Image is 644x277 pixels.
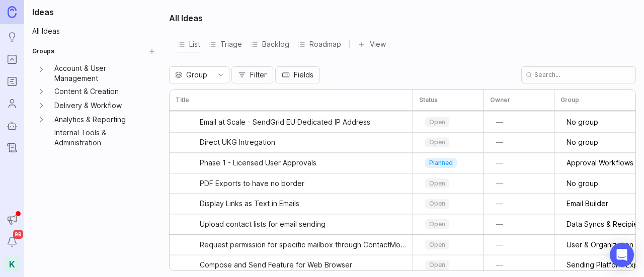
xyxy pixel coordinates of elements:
[200,214,407,234] a: Upload contact lists for email sending
[3,50,21,68] a: Portal
[8,6,17,18] img: Canny Home
[297,37,341,51] div: Roadmap
[429,241,445,249] p: open
[419,175,477,192] div: toggle menu
[496,240,503,250] span: —
[32,84,50,99] button: Content & Creation expand
[200,194,407,214] a: Display Links as Text in Emails
[208,36,242,52] button: Triage
[32,47,54,55] h2: Groups
[200,137,275,147] span: Direct UKG Intregation
[490,156,509,170] button: —
[534,70,631,79] input: Search...
[358,37,386,51] button: View
[496,158,503,168] span: —
[208,37,242,51] div: Triage
[250,70,267,80] span: Filter
[32,99,50,113] button: Delivery & Workflow expand
[50,127,145,149] a: Internal Tools & Administration
[3,117,21,135] a: Autopilot
[200,112,407,132] a: Email at Scale - SendGrid EU Dedicated IP Address
[200,219,326,229] span: Upload contact lists for email sending
[177,36,200,52] button: List
[200,117,370,127] span: Email at Scale - SendGrid EU Dedicated IP Address
[200,199,299,209] span: Display Links as Text in Emails
[32,62,50,84] button: Account & User Management expand
[28,6,159,18] h1: Ideas
[3,233,21,251] button: Notifications
[429,159,453,167] p: planned
[490,217,509,231] button: —
[3,211,21,229] button: Announcements
[496,137,503,147] span: —
[419,237,477,253] div: toggle menu
[145,44,159,58] button: Create Group
[250,36,289,52] button: Backlog
[419,114,477,130] div: toggle menu
[294,70,313,80] span: Fields
[490,238,509,252] button: —
[3,72,21,90] a: Roadmaps
[429,220,445,228] p: open
[200,178,304,189] span: PDF Exports to have no border
[419,216,477,232] div: toggle menu
[3,95,21,113] a: Users
[419,257,477,273] div: toggle menu
[32,113,50,127] button: Analytics & Reporting expand
[200,235,407,255] a: Request permission for specific mailbox through ContactMonkey
[429,179,445,188] p: open
[200,132,407,152] a: Direct UKG Intregation
[429,138,445,146] p: open
[186,69,207,80] span: Group
[50,99,145,113] a: Delivery & Workflow
[490,96,510,104] h3: Owner
[496,178,503,189] span: —
[50,62,145,84] a: Account & User Management
[496,219,503,229] span: —
[200,255,407,275] a: Compose and Send Feature for Web Browser
[169,12,203,24] h2: All Ideas
[213,71,229,79] svg: toggle icon
[490,115,509,129] button: —
[490,135,509,149] button: —
[275,66,320,83] button: Fields
[3,139,21,157] a: Changelog
[496,260,503,270] span: —
[3,28,21,46] a: Ideas
[200,260,352,270] span: Compose and Send Feature for Web Browser
[50,113,145,127] a: Analytics & Reporting
[200,153,407,173] a: Phase 1 - Licensed User Approvals
[496,199,503,209] span: —
[419,155,477,171] div: toggle menu
[429,118,445,126] p: open
[200,158,316,168] span: Phase 1 - Licensed User Approvals
[429,261,445,269] p: open
[496,117,503,127] span: —
[490,176,509,191] button: —
[419,96,438,104] h3: Status
[250,37,289,51] div: Backlog
[176,96,189,104] h3: Title
[50,84,145,99] a: Content & Creation
[419,196,477,212] div: toggle menu
[490,197,509,211] button: —
[297,36,341,52] button: Roadmap
[3,255,21,273] button: K
[28,24,159,38] a: All Ideas
[231,66,273,83] button: Filter
[200,240,407,250] span: Request permission for specific mailbox through ContactMonkey
[13,230,23,239] span: 99
[490,258,509,272] button: —
[610,243,634,267] div: Open Intercom Messenger
[177,37,200,51] div: List
[169,66,229,83] div: toggle menu
[200,173,407,194] a: PDF Exports to have no border
[419,134,477,150] div: toggle menu
[560,96,579,104] h3: Group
